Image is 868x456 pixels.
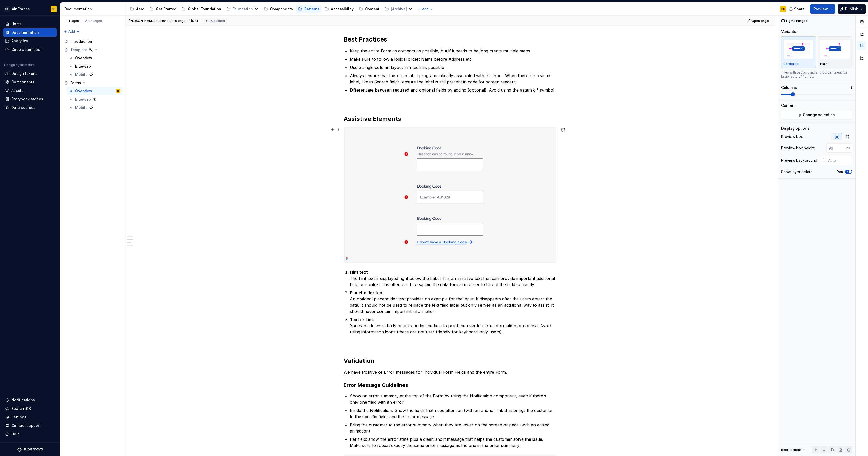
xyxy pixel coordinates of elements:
[11,88,24,93] div: Assets
[62,28,81,35] button: Add
[350,393,556,405] p: Show an error summary at the top of the Form by using the Notification component, even if there’s...
[70,39,92,44] div: Introduction
[210,19,225,23] span: Published
[304,6,320,12] div: Patterns
[323,5,356,13] a: Accessibility
[383,5,415,13] a: [Archive]
[3,103,57,112] a: Data sources
[70,47,87,52] div: Template
[391,6,407,12] div: [Archive]
[117,88,119,94] div: EH
[803,112,835,117] span: Change selection
[62,37,122,112] div: Page tree
[11,423,41,428] div: Contact support
[826,156,852,165] input: Auto
[11,397,35,403] div: Notifications
[88,19,102,23] div: Changes
[233,6,253,12] div: Foundation
[781,110,852,119] button: Change selection
[350,436,556,449] p: Per field: show the error state plus a clear, short message that helps the customer solve the iss...
[75,64,91,69] div: Blueweb
[813,6,828,12] span: Preview
[344,35,556,44] h2: Best Practices
[188,6,221,12] div: Global Foundation
[67,62,122,70] a: Blueweb
[70,80,81,85] div: Forms
[136,6,144,12] div: Aero
[794,6,805,12] span: Share
[11,38,28,44] div: Analytics
[62,46,122,54] a: Template
[75,72,88,77] div: Mobile
[3,78,57,86] a: Components
[17,447,43,452] svg: Supernova Logo
[787,4,808,14] button: Share
[4,63,35,67] div: Design system data
[350,56,556,62] p: Make sure to follow a logical order: Name before Address etc.
[781,446,806,453] div: Block actions
[11,79,34,85] div: Components
[365,6,379,12] div: Content
[64,6,122,12] div: Documentation
[3,430,57,438] button: Help
[781,7,785,11] div: EH
[75,97,91,102] div: Blueweb
[1,3,59,14] button: ADAir FranceEH
[350,269,556,288] p: The hint text is displayed right below the Label. It is an assistive text that can provide import...
[75,105,88,110] div: Mobile
[781,448,802,452] div: Block actions
[784,40,813,59] img: placeholder
[350,270,368,275] strong: Hint text
[357,5,382,13] a: Content
[11,71,37,76] div: Design tokens
[850,86,852,90] p: 2
[350,317,374,322] strong: Text or Link
[838,4,866,14] button: Publish
[820,40,850,59] img: placeholder
[67,54,122,62] a: Overview
[344,115,556,123] h2: Assistive Elements
[11,96,43,102] div: Storybook stories
[820,62,827,66] p: Plain
[11,414,26,420] div: Settings
[350,290,384,295] strong: Placeholder text
[350,48,556,54] p: Keep the entire Form as compact as possible, but if it needs to be long create multiple steps
[11,47,43,52] div: Code automation
[52,7,56,11] div: EH
[224,5,261,13] a: Foundation
[350,316,556,335] p: You can add extra texts or links under the field to point the user to more information or context...
[781,29,796,34] div: Variants
[62,79,122,87] a: Forms
[781,169,812,174] div: Show layer details
[128,5,146,13] a: Aero
[11,406,31,411] div: Search ⌘K
[128,4,415,14] div: Page tree
[3,20,57,28] a: Home
[422,7,429,11] span: Add
[67,70,122,79] a: Mobile
[3,404,57,413] button: Search ⌘K
[781,103,796,108] div: Content
[837,170,843,174] label: Yes
[11,105,35,110] div: Data sources
[156,19,202,23] div: published this page on [DATE]
[3,69,57,78] a: Design tokens
[67,103,122,112] a: Mobile
[781,145,815,151] div: Preview box height
[3,37,57,45] a: Analytics
[3,28,57,37] a: Documentation
[3,396,57,404] button: Notifications
[11,30,39,35] div: Documentation
[3,45,57,54] a: Code automation
[75,88,92,94] div: Overview
[67,95,122,103] a: Blueweb
[3,421,57,430] button: Contact support
[781,85,797,90] div: Columns
[68,30,75,34] span: Add
[350,72,556,85] p: Always ensure that there is a label programmatically associated with the input. When there is no ...
[331,6,354,12] div: Accessibility
[62,37,122,46] a: Introduction
[350,64,556,70] p: Use a single column layout as much as possible
[826,143,846,153] input: 96
[11,431,20,437] div: Help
